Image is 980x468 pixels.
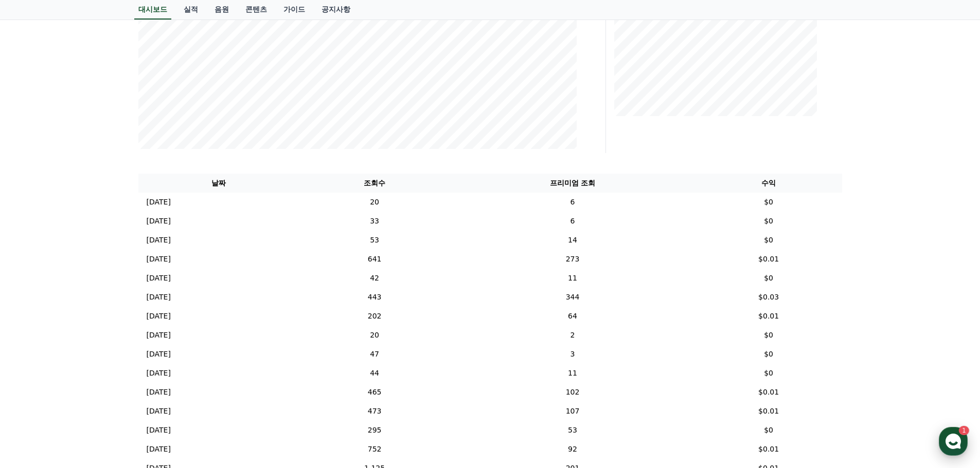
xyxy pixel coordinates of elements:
td: $0 [696,269,842,288]
td: 3 [450,345,695,364]
td: 64 [450,307,695,326]
span: 홈 [32,341,39,349]
p: [DATE] [147,330,171,341]
td: $0.01 [696,440,842,459]
p: [DATE] [147,349,171,360]
p: [DATE] [147,292,171,303]
p: [DATE] [147,235,171,246]
td: 2 [450,326,695,345]
td: 20 [299,193,450,212]
td: 11 [450,269,695,288]
p: [DATE] [147,387,171,398]
a: 홈 [3,326,68,351]
td: 53 [299,231,450,250]
td: 33 [299,212,450,231]
td: 44 [299,364,450,383]
td: 20 [299,326,450,345]
p: [DATE] [147,197,171,208]
p: [DATE] [147,444,171,455]
th: 프리미엄 조회 [450,174,695,193]
td: 11 [450,364,695,383]
td: $0 [696,193,842,212]
td: 53 [450,421,695,440]
td: $0.01 [696,307,842,326]
td: $0 [696,421,842,440]
td: $0.01 [696,402,842,421]
td: 6 [450,193,695,212]
p: [DATE] [147,311,171,322]
td: 752 [299,440,450,459]
td: $0 [696,231,842,250]
th: 수익 [696,174,842,193]
p: [DATE] [147,406,171,417]
td: 14 [450,231,695,250]
td: $0 [696,364,842,383]
td: 473 [299,402,450,421]
p: [DATE] [147,254,171,265]
td: 202 [299,307,450,326]
td: 295 [299,421,450,440]
p: [DATE] [147,273,171,284]
td: 47 [299,345,450,364]
p: [DATE] [147,216,171,227]
td: 641 [299,250,450,269]
td: 6 [450,212,695,231]
p: [DATE] [147,425,171,436]
td: 273 [450,250,695,269]
p: [DATE] [147,368,171,379]
td: 42 [299,269,450,288]
td: 102 [450,383,695,402]
td: 344 [450,288,695,307]
span: 1 [104,325,108,333]
td: 92 [450,440,695,459]
td: 107 [450,402,695,421]
a: 1대화 [68,326,133,351]
a: 설정 [133,326,198,351]
td: $0.01 [696,250,842,269]
span: 대화 [94,342,106,350]
span: 설정 [159,341,171,349]
td: $0 [696,345,842,364]
td: $0 [696,326,842,345]
th: 날짜 [138,174,299,193]
td: $0 [696,212,842,231]
td: 443 [299,288,450,307]
th: 조회수 [299,174,450,193]
td: 465 [299,383,450,402]
td: $0.01 [696,383,842,402]
td: $0.03 [696,288,842,307]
